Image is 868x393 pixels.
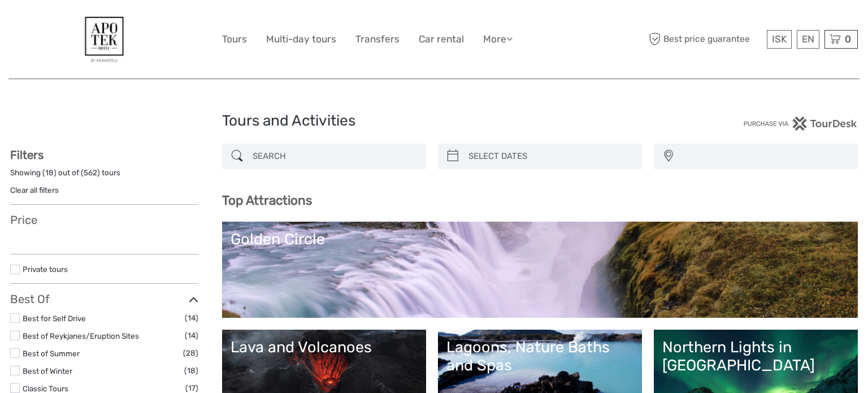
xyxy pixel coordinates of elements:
[10,148,44,162] strong: Filters
[10,292,198,306] h3: Best Of
[10,213,198,227] h3: Price
[464,146,636,166] input: SELECT DATES
[23,265,68,274] a: Private tours
[646,30,764,49] span: Best price guarantee
[355,31,400,47] a: Transfers
[10,167,198,185] div: Showing ( ) out of ( ) tours
[743,116,858,131] img: PurchaseViaTourDesk.png
[231,230,849,309] a: Golden Circle
[183,347,198,360] span: (28)
[222,112,646,130] h1: Tours and Activities
[419,31,464,47] a: Car rental
[248,146,420,166] input: SEARCH
[231,230,849,248] div: Golden Circle
[483,31,513,47] a: More
[266,31,336,47] a: Multi-day tours
[772,33,787,45] span: ISK
[74,8,135,70] img: 77-9d1c84b2-efce-47e2-937f-6c1b6e9e5575_logo_big.jpg
[23,331,139,340] a: Best of Reykjanes/Eruption Sites
[23,384,68,393] a: Classic Tours
[23,314,86,323] a: Best for Self Drive
[222,31,247,47] a: Tours
[10,185,59,195] a: Clear all filters
[184,364,198,377] span: (18)
[185,312,198,325] span: (14)
[843,33,853,45] span: 0
[185,329,198,342] span: (14)
[797,30,819,49] div: EN
[222,193,312,208] b: Top Attractions
[23,366,72,375] a: Best of Winter
[84,167,97,178] label: 562
[662,338,849,375] div: Northern Lights in [GEOGRAPHIC_DATA]
[45,167,54,178] label: 18
[446,338,633,375] div: Lagoons, Nature Baths and Spas
[23,349,80,358] a: Best of Summer
[231,338,418,356] div: Lava and Volcanoes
